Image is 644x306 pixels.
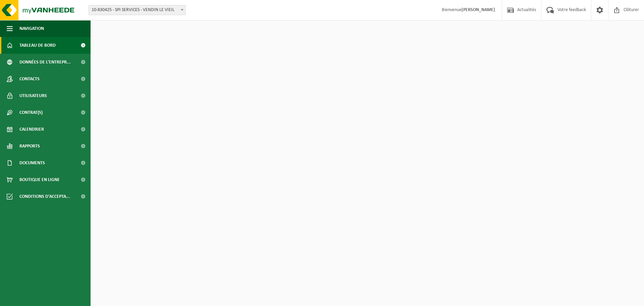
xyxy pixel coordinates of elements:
span: Contacts [19,71,40,87]
span: Documents [19,155,45,171]
span: Navigation [19,20,44,37]
strong: [PERSON_NAME] [462,7,495,12]
span: Calendrier [19,121,44,138]
span: 10-830425 - SPI SERVICES - VENDIN LE VIEIL [89,5,185,15]
span: 10-830425 - SPI SERVICES - VENDIN LE VIEIL [89,5,186,15]
span: Contrat(s) [19,104,43,121]
span: Utilisateurs [19,87,47,104]
span: Données de l'entrepr... [19,54,71,71]
span: Conditions d'accepta... [19,188,70,205]
span: Tableau de bord [19,37,56,54]
span: Boutique en ligne [19,171,60,188]
span: Rapports [19,138,40,155]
